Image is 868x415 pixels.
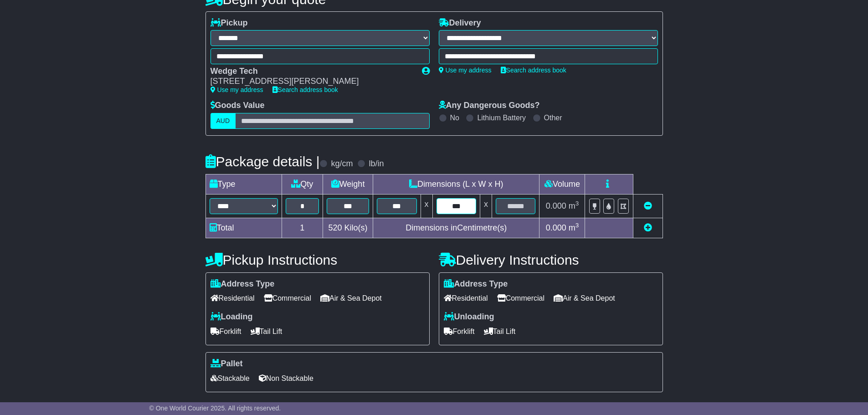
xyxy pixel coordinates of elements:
[211,324,241,338] span: Forklift
[211,86,263,93] a: Use my address
[477,113,526,122] label: Lithium Battery
[211,18,248,28] label: Pickup
[323,218,373,238] td: Kilo(s)
[211,371,250,385] span: Stackable
[211,77,413,87] div: [STREET_ADDRESS][PERSON_NAME]
[205,174,282,194] td: Type
[373,174,539,194] td: Dimensions (L x W x H)
[439,101,540,111] label: Any Dangerous Goods?
[546,223,566,232] span: 0.000
[331,159,353,169] label: kg/cm
[211,359,243,369] label: Pallet
[329,223,342,232] span: 520
[211,113,236,129] label: AUD
[205,218,282,238] td: Total
[264,291,311,305] span: Commercial
[439,252,663,267] h4: Delivery Instructions
[373,218,539,238] td: Dimensions in Centimetre(s)
[320,291,382,305] span: Air & Sea Depot
[211,291,255,305] span: Residential
[554,291,615,305] span: Air & Sea Depot
[644,201,652,210] a: Remove this item
[282,174,323,194] td: Qty
[439,67,492,74] a: Use my address
[251,324,282,338] span: Tail Lift
[282,218,323,238] td: 1
[444,279,508,289] label: Address Type
[421,194,432,218] td: x
[211,67,413,77] div: Wedge Tech
[569,201,579,210] span: m
[205,154,320,169] h4: Package details |
[575,200,579,207] sup: 3
[546,201,566,210] span: 0.000
[644,223,652,232] a: Add new item
[544,113,562,122] label: Other
[444,291,488,305] span: Residential
[569,223,579,232] span: m
[501,67,566,74] a: Search address book
[323,174,373,194] td: Weight
[259,371,313,385] span: Non Stackable
[211,312,253,322] label: Loading
[439,18,481,28] label: Delivery
[211,101,265,111] label: Goods Value
[444,324,475,338] span: Forklift
[497,291,544,305] span: Commercial
[480,194,492,218] td: x
[149,405,281,412] span: © One World Courier 2025. All rights reserved.
[272,86,338,93] a: Search address book
[575,222,579,229] sup: 3
[369,159,384,169] label: lb/in
[205,252,430,267] h4: Pickup Instructions
[539,174,585,194] td: Volume
[211,279,275,289] label: Address Type
[484,324,516,338] span: Tail Lift
[450,113,459,122] label: No
[444,312,494,322] label: Unloading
